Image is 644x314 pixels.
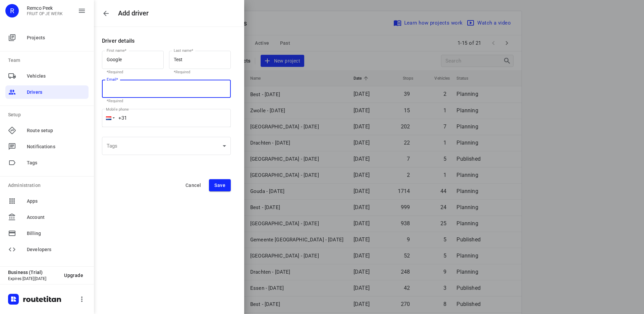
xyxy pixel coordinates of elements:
span: Developers [27,246,86,253]
span: Upgrade [64,273,83,278]
span: Vehicles [27,73,86,80]
p: Team [8,57,89,64]
div: R [5,4,19,17]
p: *Required [107,99,226,103]
span: Billing [27,230,86,237]
p: FRUIT OP JE WERK [27,11,63,16]
div: Close [99,7,113,20]
div: Netherlands: + 31 [102,109,115,127]
span: Projects [27,34,86,41]
span: Account [27,214,86,221]
input: 1 (702) 123-4567 [102,109,231,127]
span: Route setup [27,127,86,134]
h5: Add driver [118,9,149,17]
span: Tags [27,159,86,166]
span: Cancel [185,183,201,188]
span: Drivers [27,89,86,96]
p: *Required [107,70,159,74]
p: Setup [8,111,89,118]
span: Apps [27,198,86,205]
p: *Required [174,70,226,74]
span: Notifications [27,143,86,150]
span: Save [214,183,225,188]
p: Administration [8,182,89,189]
p: Remco Peek [27,5,63,11]
p: Business (Trial) [8,270,59,275]
p: Driver details [102,38,135,44]
label: Mobile phone [106,108,129,111]
p: Expires [DATE][DATE] [8,276,59,281]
